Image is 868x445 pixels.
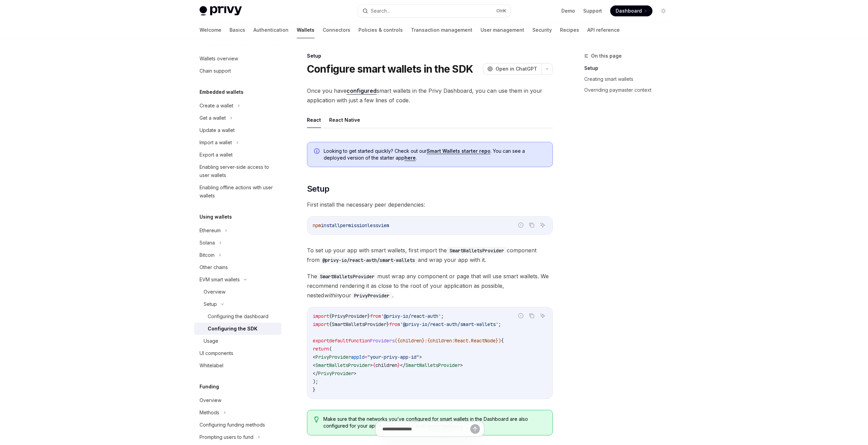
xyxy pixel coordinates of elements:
[561,8,575,14] a: Demo
[194,286,281,298] a: Overview
[194,181,281,202] a: Enabling offline actions with user wallets
[200,163,277,179] div: Enabling server-side access to user wallets
[313,370,318,376] span: </
[314,416,319,422] svg: Tip
[441,313,444,319] span: ;
[204,288,225,296] div: Overview
[332,313,367,319] span: PrivyProvider
[314,148,321,155] svg: Info
[200,251,215,259] div: Bitcoin
[329,338,348,344] span: default
[358,5,511,17] button: Search...CtrlK
[317,273,377,280] code: SmartWalletsProvider
[200,138,232,147] div: Import a wallet
[200,239,215,247] div: Solana
[307,271,553,300] span: The must wrap any component or page that will use smart wallets. We recommend rendering it as clo...
[200,126,235,134] div: Update a wallet
[389,321,400,327] span: from
[610,5,652,16] a: Dashboard
[194,53,281,65] a: Wallets overview
[307,200,553,209] span: First install the necessary peer dependencies:
[200,6,242,16] img: light logo
[307,86,553,105] span: Once you have smart wallets in the Privy Dashboard, you can use them in your application with jus...
[315,354,351,360] span: PrivyProvider
[200,409,219,417] div: Methods
[194,261,281,273] a: Other chains
[455,338,468,344] span: React
[321,222,340,228] span: install
[501,338,504,344] span: {
[370,362,373,368] span: >
[307,112,321,128] button: React
[376,362,397,368] span: children
[200,226,221,235] div: Ethereum
[194,298,281,310] button: Setup
[324,148,546,161] span: Looking to get started quickly? Check out our . You can see a deployed version of the starter app .
[200,114,226,122] div: Get a wallet
[313,362,315,368] span: <
[200,213,232,221] h5: Using wallets
[194,124,281,136] a: Update a wallet
[583,8,602,14] a: Support
[584,63,674,74] a: Setup
[560,22,579,38] a: Recipes
[200,88,244,96] h5: Embedded wallets
[194,273,281,286] button: EVM smart wallets
[313,338,329,344] span: export
[400,362,406,368] span: </
[481,22,524,38] a: User management
[194,406,281,419] button: Methods
[307,53,553,59] div: Setup
[332,321,386,327] span: SmartWalletsProvider
[323,22,350,38] a: Connectors
[194,100,281,112] button: Create a wallet
[307,246,553,265] span: To set up your app with smart wallets, first import the component from and wrap your app with it.
[313,321,329,327] span: import
[329,313,332,319] span: {
[253,22,289,38] a: Authentication
[307,63,473,75] h1: Configure smart wallets in the SDK
[194,136,281,149] button: Import a wallet
[425,338,427,344] span: :
[427,338,430,344] span: {
[318,370,354,376] span: PrivyProvider
[447,247,507,254] code: SmartWalletsProvider
[329,321,332,327] span: {
[395,338,400,344] span: ({
[404,155,416,161] a: here
[340,222,378,228] span: permissionless
[200,433,253,441] div: Prompting users to fund
[315,362,370,368] span: SmartWalletsProvider
[297,22,314,38] a: Wallets
[313,222,321,228] span: npm
[324,292,339,299] em: within
[200,102,233,110] div: Create a wallet
[483,63,541,75] button: Open in ChatGPT
[386,321,389,327] span: }
[371,7,390,15] div: Search...
[194,249,281,261] button: Bitcoin
[348,338,370,344] span: function
[194,310,281,323] a: Configuring the dashboard
[194,161,281,181] a: Enabling server-side access to user wallets
[194,112,281,124] button: Get a wallet
[496,8,506,14] span: Ctrl K
[200,151,233,159] div: Export a wallet
[496,65,537,72] span: Open in ChatGPT
[584,74,674,85] a: Creating smart wallets
[351,292,392,299] code: PrivyProvider
[400,338,422,344] span: children
[200,383,219,391] h5: Funding
[230,22,245,38] a: Basics
[378,222,389,228] span: viem
[527,311,536,320] button: Copy the contents from the code block
[200,361,223,370] div: Whitelabel
[200,276,240,284] div: EVM smart wallets
[616,8,642,14] span: Dashboard
[538,311,547,320] button: Ask AI
[194,323,281,335] a: Configuring the SDK
[498,321,501,327] span: ;
[194,237,281,249] button: Solana
[516,221,525,229] button: Report incorrect code
[329,112,360,128] button: React Native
